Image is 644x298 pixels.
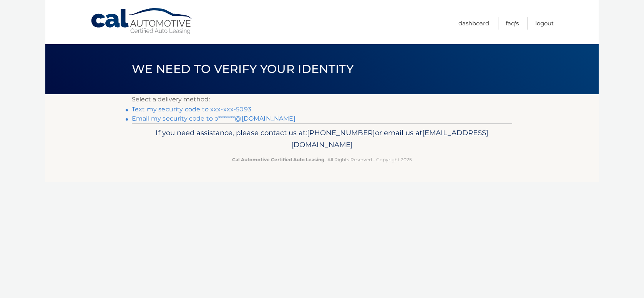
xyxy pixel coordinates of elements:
a: FAQ's [506,17,519,30]
a: Logout [535,17,554,30]
span: We need to verify your identity [132,62,354,76]
a: Dashboard [458,17,489,30]
span: [PHONE_NUMBER] [307,128,375,137]
a: Text my security code to xxx-xxx-5093 [132,106,251,113]
a: Cal Automotive [90,8,194,35]
p: Select a delivery method: [132,94,512,105]
strong: Cal Automotive Certified Auto Leasing [232,157,324,162]
a: Email my security code to o*******@[DOMAIN_NAME] [132,115,295,122]
p: - All Rights Reserved - Copyright 2025 [137,156,507,164]
p: If you need assistance, please contact us at: or email us at [137,127,507,151]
